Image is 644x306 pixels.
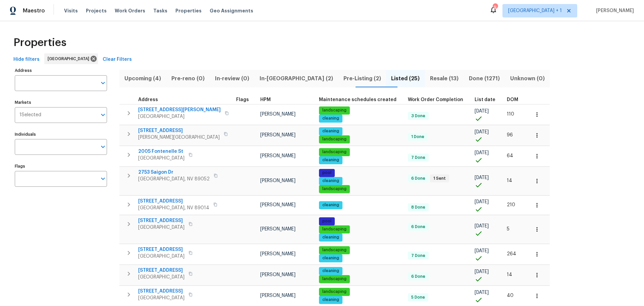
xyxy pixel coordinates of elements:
[475,150,489,155] span: [DATE]
[170,74,206,83] span: Pre-reno (0)
[138,267,184,274] span: [STREET_ADDRESS]
[475,130,489,134] span: [DATE]
[13,55,40,64] span: Hide filters
[320,268,342,274] span: cleaning
[409,295,428,300] span: 5 Done
[11,53,42,66] button: Hide filters
[86,7,107,14] span: Projects
[260,203,296,207] span: [PERSON_NAME]
[214,74,251,83] span: In-review (0)
[103,55,132,64] span: Clear Filters
[507,97,518,102] span: DOM
[138,205,209,211] span: [GEOGRAPHIC_DATA], NV 89014
[475,249,489,253] span: [DATE]
[138,155,184,162] span: [GEOGRAPHIC_DATA]
[320,157,342,163] span: cleaning
[138,176,210,182] span: [GEOGRAPHIC_DATA], NV 89052
[44,53,98,64] div: [GEOGRAPHIC_DATA]
[138,113,221,120] span: [GEOGRAPHIC_DATA]
[320,107,349,113] span: landscaping
[409,224,428,230] span: 6 Done
[475,269,489,274] span: [DATE]
[100,53,135,66] button: Clear Filters
[475,97,495,102] span: List date
[138,127,220,134] span: [STREET_ADDRESS]
[138,246,184,253] span: [STREET_ADDRESS]
[64,7,78,14] span: Visits
[475,290,489,295] span: [DATE]
[320,136,349,142] span: landscaping
[138,97,158,102] span: Address
[507,252,516,256] span: 264
[260,227,296,231] span: [PERSON_NAME]
[98,110,108,120] button: Open
[320,297,342,303] span: cleaning
[15,164,107,168] label: Flags
[98,78,108,88] button: Open
[409,253,428,259] span: 7 Done
[509,74,546,83] span: Unknown (0)
[593,7,634,14] span: [PERSON_NAME]
[408,97,463,102] span: Work Order Completion
[138,217,184,224] span: [STREET_ADDRESS]
[390,74,421,83] span: Listed (25)
[153,8,167,13] span: Tasks
[115,7,145,14] span: Work Orders
[409,205,428,210] span: 8 Done
[138,253,184,260] span: [GEOGRAPHIC_DATA]
[260,97,271,102] span: HPM
[320,289,349,295] span: landscaping
[320,186,349,192] span: landscaping
[138,274,184,280] span: [GEOGRAPHIC_DATA]
[507,112,514,117] span: 110
[260,112,296,117] span: [PERSON_NAME]
[429,74,460,83] span: Resale (13)
[236,97,249,102] span: Flags
[138,134,220,141] span: [PERSON_NAME][GEOGRAPHIC_DATA]
[260,272,296,277] span: [PERSON_NAME]
[123,74,162,83] span: Upcoming (4)
[319,97,396,102] span: Maintenance schedules created
[507,133,513,137] span: 96
[431,176,448,181] span: 1 Sent
[468,74,501,83] span: Done (1271)
[320,276,349,282] span: landscaping
[409,113,428,119] span: 3 Done
[138,295,184,301] span: [GEOGRAPHIC_DATA]
[19,112,41,118] span: 1 Selected
[507,272,512,277] span: 14
[15,69,107,73] label: Address
[138,224,184,231] span: [GEOGRAPHIC_DATA]
[260,293,296,298] span: [PERSON_NAME]
[175,7,202,14] span: Properties
[320,116,342,121] span: cleaning
[493,4,497,11] div: 9
[507,227,509,231] span: 5
[475,109,489,114] span: [DATE]
[320,234,342,240] span: cleaning
[475,200,489,204] span: [DATE]
[258,74,334,83] span: In-[GEOGRAPHIC_DATA] (2)
[409,155,428,161] span: 7 Done
[210,7,253,14] span: Geo Assignments
[138,288,184,295] span: [STREET_ADDRESS]
[320,170,334,176] span: pool
[409,274,428,279] span: 6 Done
[508,7,562,14] span: [GEOGRAPHIC_DATA] + 1
[320,255,342,261] span: cleaning
[23,7,45,14] span: Maestro
[260,133,296,137] span: [PERSON_NAME]
[98,142,108,151] button: Open
[507,293,514,298] span: 40
[409,134,427,140] span: 1 Done
[475,224,489,228] span: [DATE]
[507,203,515,207] span: 210
[260,154,296,158] span: [PERSON_NAME]
[342,74,382,83] span: Pre-Listing (2)
[409,176,428,181] span: 6 Done
[15,132,107,136] label: Individuals
[320,149,349,155] span: landscaping
[320,218,334,224] span: pool
[138,169,210,176] span: 2753 Saigon Dr
[320,247,349,253] span: landscaping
